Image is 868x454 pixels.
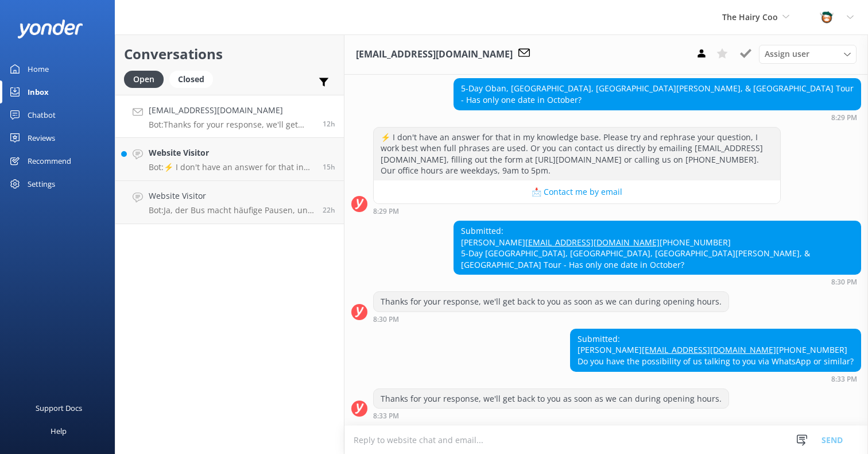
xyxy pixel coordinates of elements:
[374,389,728,409] div: Thanks for your response, we'll get back to you as soon as we can during opening hours.
[36,397,82,420] div: Support Docs
[374,180,780,203] button: 📩 Contact me by email
[124,72,169,85] a: Open
[373,207,781,215] div: Sep 10 2025 08:29pm (UTC +01:00) Europe/Dublin
[374,128,780,180] div: ⚡ I don't have an answer for that in my knowledge base. Please try and rephrase your question, I ...
[373,315,729,323] div: Sep 10 2025 08:30pm (UTC +01:00) Europe/Dublin
[28,172,55,195] div: Settings
[759,45,857,63] div: Assign User
[373,411,729,420] div: Sep 10 2025 08:33pm (UTC +01:00) Europe/Dublin
[454,278,861,286] div: Sep 10 2025 08:30pm (UTC +01:00) Europe/Dublin
[374,292,728,311] div: Thanks for your response, we'll get back to you as soon as we can during opening hours.
[149,205,314,216] p: Bot: Ja, der Bus macht häufige Pausen, und an den meisten Stopps auf der Tour ist Essen [PERSON_N...
[149,190,314,202] h4: Website Visitor
[149,147,314,159] h4: Website Visitor
[831,114,857,121] strong: 8:29 PM
[818,9,835,26] img: 457-1738239164.png
[722,11,778,22] span: The Hairy Coo
[149,162,314,172] p: Bot: ⚡ I don't have an answer for that in my knowledge base. Please try and rephrase your questio...
[454,221,861,274] div: Submitted: [PERSON_NAME] [PHONE_NUMBER] 5-Day [GEOGRAPHIC_DATA], [GEOGRAPHIC_DATA], [GEOGRAPHIC_D...
[124,43,335,65] h2: Conversations
[373,413,399,420] strong: 8:33 PM
[28,126,55,149] div: Reviews
[51,420,67,443] div: Help
[124,71,164,88] div: Open
[17,20,83,39] img: yonder-white-logo.png
[115,95,344,138] a: [EMAIL_ADDRESS][DOMAIN_NAME]Bot:Thanks for your response, we'll get back to you as soon as we can...
[454,79,861,109] div: 5-Day Oban, [GEOGRAPHIC_DATA], [GEOGRAPHIC_DATA][PERSON_NAME], & [GEOGRAPHIC_DATA] Tour - Has onl...
[149,120,314,130] p: Bot: Thanks for your response, we'll get back to you as soon as we can during opening hours.
[373,316,399,323] strong: 8:30 PM
[28,57,49,80] div: Home
[115,138,344,181] a: Website VisitorBot:⚡ I don't have an answer for that in my knowledge base. Please try and rephras...
[765,48,809,60] span: Assign user
[356,47,513,62] h3: [EMAIL_ADDRESS][DOMAIN_NAME]
[149,104,314,117] h4: [EMAIL_ADDRESS][DOMAIN_NAME]
[323,119,335,129] span: Sep 10 2025 08:33pm (UTC +01:00) Europe/Dublin
[831,279,857,286] strong: 8:30 PM
[323,205,335,215] span: Sep 10 2025 10:19am (UTC +01:00) Europe/Dublin
[323,162,335,172] span: Sep 10 2025 05:42pm (UTC +01:00) Europe/Dublin
[642,344,776,355] a: [EMAIL_ADDRESS][DOMAIN_NAME]
[169,71,213,88] div: Closed
[115,181,344,224] a: Website VisitorBot:Ja, der Bus macht häufige Pausen, und an den meisten Stopps auf der Tour ist E...
[28,149,71,172] div: Recommend
[373,208,399,215] strong: 8:29 PM
[28,103,56,126] div: Chatbot
[831,376,857,383] strong: 8:33 PM
[570,375,861,383] div: Sep 10 2025 08:33pm (UTC +01:00) Europe/Dublin
[169,72,219,85] a: Closed
[525,237,660,248] a: [EMAIL_ADDRESS][DOMAIN_NAME]
[571,329,861,371] div: Submitted: [PERSON_NAME] [PHONE_NUMBER] Do you have the possibility of us talking to you via What...
[28,80,49,103] div: Inbox
[454,113,861,121] div: Sep 10 2025 08:29pm (UTC +01:00) Europe/Dublin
